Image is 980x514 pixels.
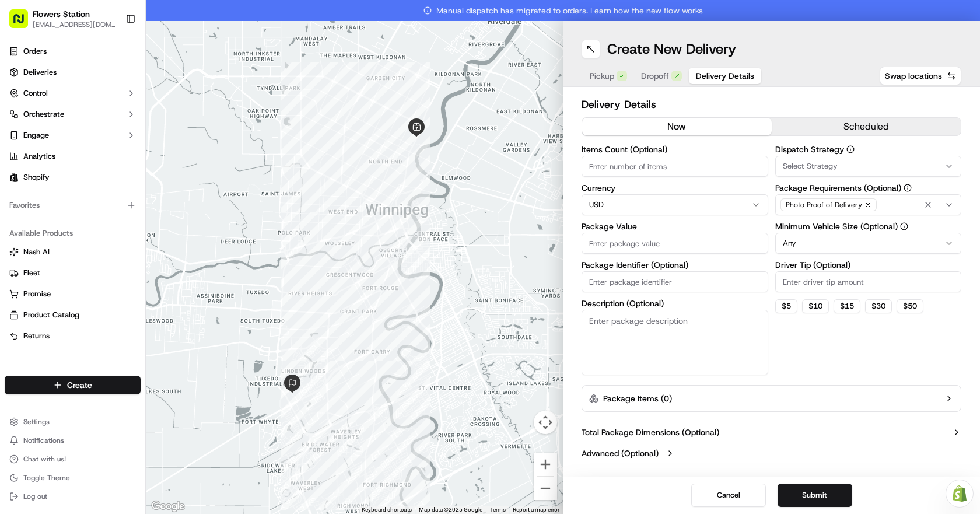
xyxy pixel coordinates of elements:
[23,331,50,341] span: Returns
[23,172,50,183] span: Shopify
[590,70,614,82] span: Pickup
[23,268,40,278] span: Fleet
[23,289,51,299] span: Promise
[582,447,659,459] label: Advanced (Optional)
[582,447,961,459] button: Advanced (Optional)
[582,96,961,113] h2: Delivery Details
[5,264,141,282] button: Fleet
[5,168,141,187] a: Shopify
[897,299,923,313] button: $50
[489,506,506,513] a: Terms (opens in new tab)
[582,426,961,438] button: Total Package Dimensions (Optional)
[33,20,116,29] span: [EMAIL_ADDRESS][DOMAIN_NAME]
[904,184,912,192] button: Package Requirements (Optional)
[23,492,47,501] span: Log out
[23,417,50,426] span: Settings
[5,84,141,103] button: Control
[582,222,768,230] label: Package Value
[99,170,108,180] div: 💻
[5,126,141,145] button: Engage
[641,70,669,82] span: Dropoff
[5,42,141,61] a: Orders
[198,115,212,129] button: Start new chat
[5,306,141,324] button: Product Catalog
[783,161,838,172] span: Select Strategy
[5,63,141,82] a: Deliveries
[582,233,768,254] input: Enter package value
[582,145,768,153] label: Items Count (Optional)
[23,151,55,162] span: Analytics
[110,169,187,181] span: API Documentation
[423,5,703,16] span: Manual dispatch has migrated to orders. Learn how the new flow works
[5,243,141,261] button: Nash AI
[582,299,768,307] label: Description (Optional)
[900,222,908,230] button: Minimum Vehicle Size (Optional)
[12,111,33,132] img: 1736555255976-a54dd68f-1ca7-489b-9aae-adbdc363a1c4
[775,271,962,292] input: Enter driver tip amount
[82,197,141,207] a: Powered byPylon
[40,111,191,123] div: Start new chat
[582,156,768,177] input: Enter number of items
[12,12,35,35] img: Nash
[94,165,192,186] a: 💻API Documentation
[5,432,141,449] button: Notifications
[23,436,64,445] span: Notifications
[582,385,961,412] button: Package Items (0)
[534,411,557,434] button: Map camera controls
[775,299,797,313] button: $5
[775,145,962,153] label: Dispatch Strategy
[23,109,64,120] span: Orchestrate
[534,477,557,500] button: Zoom out
[885,70,942,82] span: Swap locations
[12,47,212,65] p: Welcome 👋
[5,285,141,303] button: Promise
[607,40,736,58] h1: Create New Delivery
[834,299,860,313] button: $15
[5,196,141,215] div: Favorites
[582,426,719,438] label: Total Package Dimensions (Optional)
[67,379,92,391] span: Create
[23,454,66,464] span: Chat with us!
[534,453,557,476] button: Zoom in
[12,170,21,180] div: 📗
[23,473,70,482] span: Toggle Theme
[5,488,141,505] button: Log out
[775,184,962,192] label: Package Requirements (Optional)
[362,506,412,514] button: Keyboard shortcuts
[23,88,48,99] span: Control
[691,484,766,507] button: Cancel
[23,247,50,257] span: Nash AI
[865,299,892,313] button: $30
[603,393,672,404] label: Package Items ( 0 )
[5,224,141,243] div: Available Products
[772,118,961,135] button: scheduled
[30,75,210,88] input: Got a question? Start typing here...
[880,67,961,85] button: Swap locations
[5,470,141,486] button: Toggle Theme
[582,271,768,292] input: Enter package identifier
[5,327,141,345] button: Returns
[40,123,148,132] div: We're available if you need us!
[582,261,768,269] label: Package Identifier (Optional)
[778,484,852,507] button: Submit
[149,499,187,514] img: Google
[802,299,829,313] button: $10
[696,70,754,82] span: Delivery Details
[5,147,141,166] a: Analytics
[9,173,19,182] img: Shopify logo
[23,46,47,57] span: Orders
[149,499,187,514] a: Open this area in Google Maps (opens a new window)
[9,268,136,278] a: Fleet
[786,200,862,209] span: Photo Proof of Delivery
[23,169,89,181] span: Knowledge Base
[116,198,141,207] span: Pylon
[775,156,962,177] button: Select Strategy
[513,506,559,513] a: Report a map error
[5,376,141,394] button: Create
[5,451,141,467] button: Chat with us!
[33,8,90,20] button: Flowers Station
[775,194,962,215] button: Photo Proof of Delivery
[5,105,141,124] button: Orchestrate
[775,222,962,230] label: Minimum Vehicle Size (Optional)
